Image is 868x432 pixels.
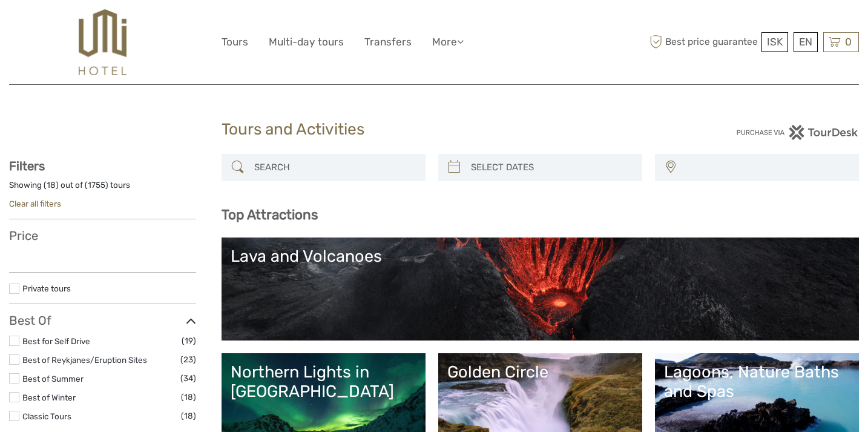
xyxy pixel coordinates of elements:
[9,179,196,198] div: Showing ( ) out of ( ) tours
[22,374,84,384] a: Best of Summer
[22,411,71,421] a: Classic Tours
[222,207,318,223] b: Top Attractions
[22,355,147,365] a: Best of Reykjanes/Eruption Sites
[22,336,90,346] a: Best for Self Drive
[231,362,416,402] div: Northern Lights in [GEOGRAPHIC_DATA]
[181,390,196,404] span: (18)
[9,313,196,328] h3: Best Of
[466,157,636,178] input: SELECT DATES
[181,409,196,423] span: (18)
[9,159,45,173] strong: Filters
[231,247,850,331] a: Lava and Volcanoes
[249,157,419,178] input: SEARCH
[22,284,71,293] a: Private tours
[364,33,412,51] a: Transfers
[664,362,850,402] div: Lagoons, Nature Baths and Spas
[767,36,783,48] span: ISK
[9,199,61,208] a: Clear all filters
[22,393,76,402] a: Best of Winter
[794,32,818,52] div: EN
[432,33,464,51] a: More
[231,247,850,266] div: Lava and Volcanoes
[222,33,248,51] a: Tours
[180,353,196,367] span: (23)
[447,362,633,382] div: Golden Circle
[269,33,344,51] a: Multi-day tours
[180,371,196,385] span: (34)
[79,9,127,75] img: 526-1e775aa5-7374-4589-9d7e-5793fb20bdfc_logo_big.jpg
[182,334,196,348] span: (19)
[736,125,859,140] img: PurchaseViaTourDesk.png
[843,36,853,48] span: 0
[222,120,646,139] h1: Tours and Activities
[9,228,196,243] h3: Price
[646,32,758,52] span: Best price guarantee
[47,179,56,191] label: 18
[88,179,105,191] label: 1755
